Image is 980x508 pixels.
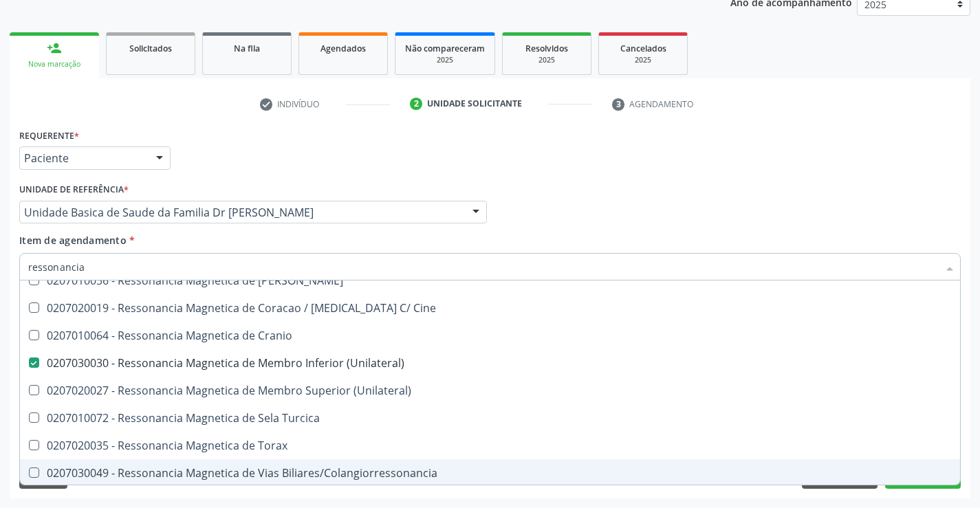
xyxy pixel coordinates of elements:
span: Cancelados [620,43,666,54]
input: Buscar por procedimentos [28,253,938,280]
div: 0207030049 - Ressonancia Magnetica de Vias Biliares/Colangiorressonancia [28,467,952,478]
label: Requerente [19,125,79,146]
span: Unidade Basica de Saude da Familia Dr [PERSON_NAME] [24,206,459,219]
span: Paciente [24,151,142,165]
div: 0207020035 - Ressonancia Magnetica de Torax [28,440,952,451]
div: Nova marcação [19,59,89,69]
div: 2 [410,98,422,110]
span: Na fila [234,43,260,54]
div: 0207010056 - Ressonancia Magnetica de [PERSON_NAME] [28,275,952,286]
div: 0207020027 - Ressonancia Magnetica de Membro Superior (Unilateral) [28,385,952,396]
div: Unidade solicitante [427,98,522,110]
div: 2025 [405,55,485,65]
div: 2025 [609,55,677,65]
div: 0207020019 - Ressonancia Magnetica de Coracao / [MEDICAL_DATA] C/ Cine [28,302,952,313]
span: Agendados [320,43,366,54]
span: Resolvidos [525,43,568,54]
div: 0207010072 - Ressonancia Magnetica de Sela Turcica [28,412,952,423]
div: 0207010064 - Ressonancia Magnetica de Cranio [28,330,952,341]
span: Item de agendamento [19,234,127,247]
span: Solicitados [129,43,172,54]
label: Unidade de referência [19,179,129,201]
div: 2025 [512,55,581,65]
div: 0207030030 - Ressonancia Magnetica de Membro Inferior (Unilateral) [28,357,952,368]
span: Não compareceram [405,43,485,54]
div: person_add [47,41,62,56]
